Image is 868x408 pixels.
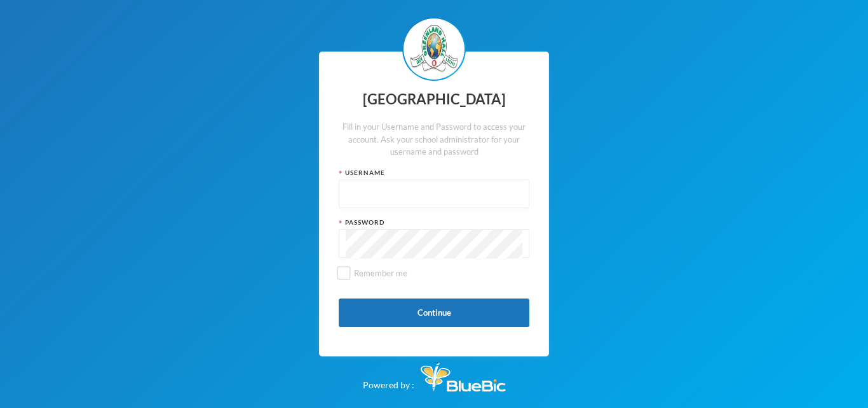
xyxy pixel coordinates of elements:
[349,268,412,278] span: Remember me
[339,121,529,158] div: Fill in your Username and Password to access your account. Ask your school administrator for your...
[421,363,506,391] img: Bluebic
[339,87,529,112] div: [GEOGRAPHIC_DATA]
[339,168,529,178] div: Username
[339,299,529,327] button: Continue
[339,218,529,227] div: Password
[363,356,506,391] div: Powered by :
